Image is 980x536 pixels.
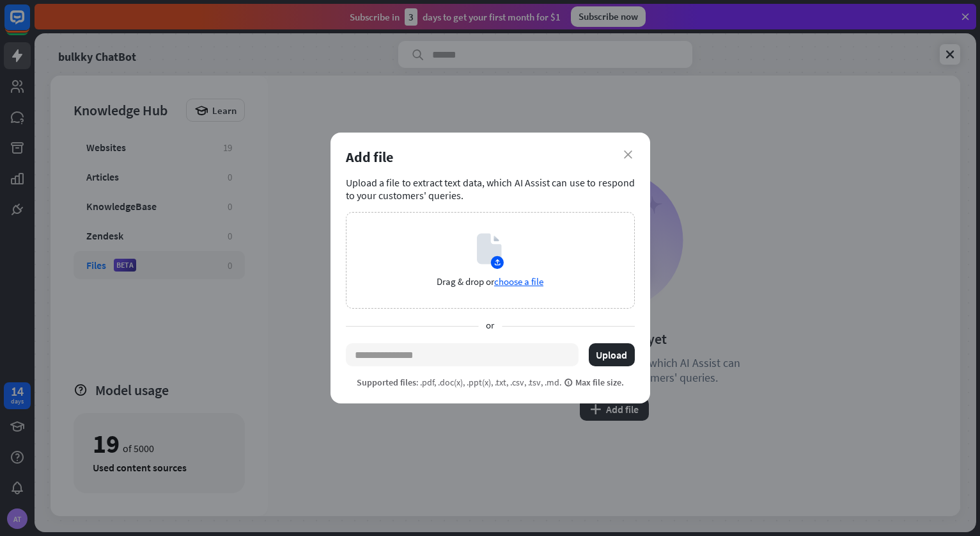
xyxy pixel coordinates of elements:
span: or [478,319,502,333]
span: Max file size. [564,377,624,388]
div: Upload a file to extract text data, which AI Assist can use to respond to your customers' queries. [346,176,635,202]
p: Drag & drop or [437,275,543,288]
div: Add file [346,148,635,166]
span: Supported files [357,377,416,388]
i: close [624,150,632,159]
p: : .pdf, .doc(x), .ppt(x), .txt, .csv, .tsv, .md. [357,377,624,388]
button: Open LiveChat chat widget [10,5,49,44]
button: Upload [589,343,635,366]
span: choose a file [494,275,543,288]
